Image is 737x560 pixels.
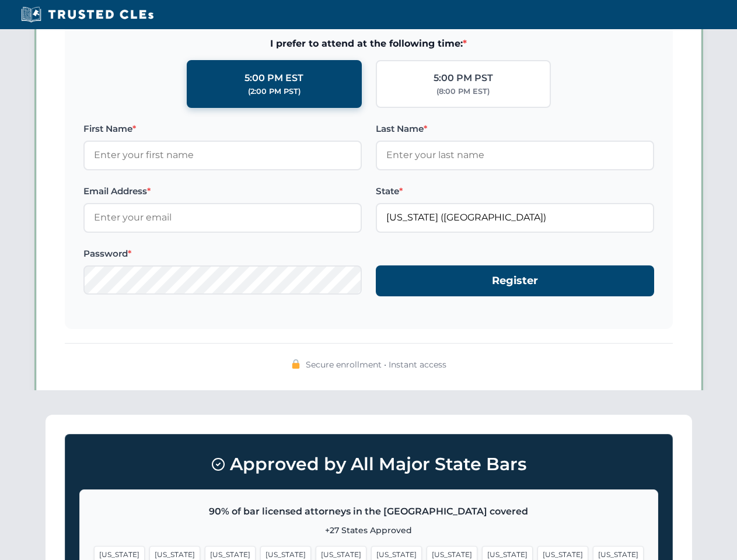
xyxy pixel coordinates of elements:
[376,122,654,136] label: Last Name
[94,524,644,537] p: +27 States Approved
[376,203,654,232] input: Florida (FL)
[436,86,490,97] div: (8:00 PM EST)
[83,203,362,232] input: Enter your email
[79,449,658,480] h3: Approved by All Major State Bars
[434,71,493,86] div: 5:00 PM PST
[244,71,303,86] div: 5:00 PM EST
[291,359,301,369] img: 🔒
[376,184,654,198] label: State
[248,86,301,97] div: (2:00 PM PST)
[83,247,362,261] label: Password
[376,141,654,170] input: Enter your last name
[18,6,157,23] img: Trusted CLEs
[306,358,446,371] span: Secure enrollment • Instant access
[376,265,654,296] button: Register
[83,122,362,136] label: First Name
[83,141,362,170] input: Enter your first name
[83,36,654,51] span: I prefer to attend at the following time:
[83,184,362,198] label: Email Address
[94,504,644,519] p: 90% of bar licensed attorneys in the [GEOGRAPHIC_DATA] covered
